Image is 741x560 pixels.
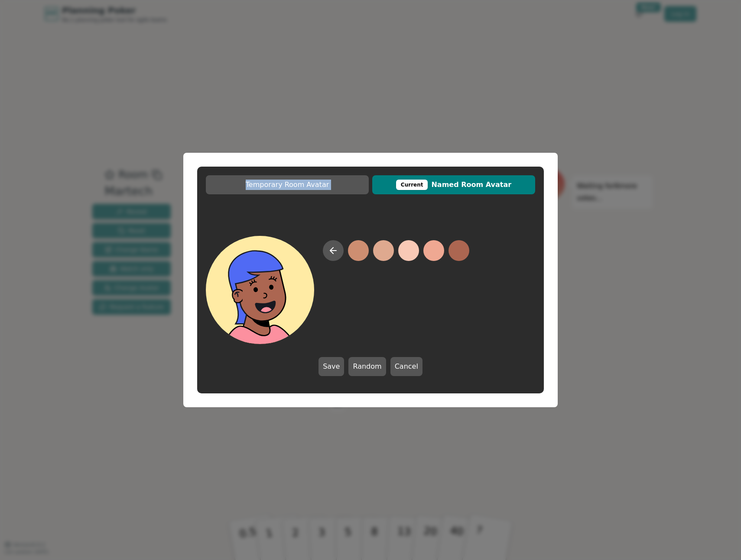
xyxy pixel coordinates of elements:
[210,180,364,190] span: Temporary Room Avatar
[318,357,344,376] button: Save
[372,175,535,194] button: CurrentNamed Room Avatar
[396,180,428,190] div: This avatar will be displayed in dedicated rooms
[348,357,386,376] button: Random
[390,357,422,376] button: Cancel
[377,180,531,190] span: Named Room Avatar
[206,175,369,194] button: Temporary Room Avatar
